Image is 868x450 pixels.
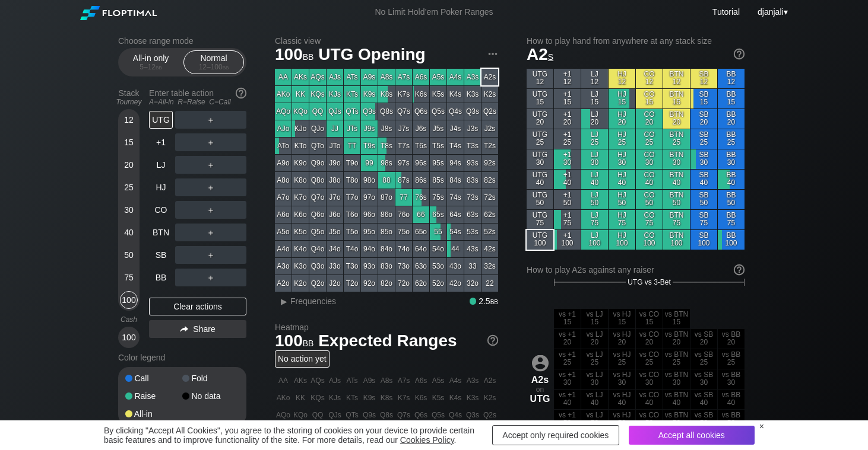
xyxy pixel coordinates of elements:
[690,190,717,209] div: SB 50
[275,206,292,223] div: A6o
[327,275,343,292] div: J2o
[309,172,326,189] div: Q8o
[125,374,182,382] div: Call
[327,189,343,206] div: J7o
[126,63,176,71] div: 5 – 12
[554,69,581,88] div: +1 12
[636,190,663,209] div: CO 50
[690,230,717,250] div: SB 100
[175,269,246,286] div: ＋
[447,258,464,275] div: 43o
[581,170,608,189] div: LJ 40
[327,258,343,275] div: J3o
[113,98,144,106] div: Tourney
[609,190,635,209] div: HJ 50
[361,155,378,171] div: 99
[361,189,378,206] div: 97o
[292,69,309,85] div: AKs
[275,172,292,189] div: A8o
[430,86,446,103] div: K5s
[395,172,412,189] div: 87s
[395,206,412,223] div: 76o
[275,36,498,46] h2: Classic view
[663,149,690,169] div: BTN 30
[292,172,309,189] div: K8o
[275,103,292,120] div: AQo
[273,46,315,65] span: 100
[175,246,246,264] div: ＋
[309,103,326,120] div: QQ
[378,120,395,137] div: J8s
[292,224,309,240] div: K5o
[527,170,553,189] div: UTG 40
[481,172,498,189] div: 82s
[361,172,378,189] div: 98o
[481,120,498,137] div: J2s
[378,69,395,85] div: A8s
[609,230,635,250] div: HJ 100
[309,241,326,257] div: Q4o
[481,258,498,275] div: 32s
[175,178,246,196] div: ＋
[344,172,360,189] div: T8o
[581,89,608,108] div: LJ 15
[718,170,745,189] div: BB 40
[554,190,581,209] div: +1 50
[120,328,138,346] div: 100
[344,189,360,206] div: T7o
[361,241,378,257] div: 94o
[554,170,581,189] div: +1 40
[378,206,395,223] div: 86o
[120,246,138,264] div: 50
[609,170,635,189] div: HJ 40
[400,435,454,445] a: Cookies Policy
[636,109,663,129] div: CO 20
[733,263,746,276] img: help.32db89a4.svg
[175,201,246,219] div: ＋
[309,206,326,223] div: Q6o
[413,224,429,240] div: 65o
[361,138,378,154] div: T9s
[292,120,309,137] div: KJo
[309,138,326,154] div: QTo
[430,120,446,137] div: J5s
[481,224,498,240] div: 52s
[581,230,608,250] div: LJ 100
[636,149,663,169] div: CO 30
[718,230,745,250] div: BB 100
[125,410,182,418] div: All-in
[120,224,138,241] div: 40
[718,129,745,149] div: BB 25
[481,103,498,120] div: Q2s
[464,189,481,206] div: 73s
[182,392,239,400] div: No data
[327,69,343,85] div: AJs
[235,87,248,100] img: help.32db89a4.svg
[361,69,378,85] div: A9s
[758,7,784,17] span: djanjali
[447,206,464,223] div: 64s
[481,206,498,223] div: 62s
[413,103,429,120] div: Q6s
[327,241,343,257] div: J4o
[344,224,360,240] div: T5o
[292,258,309,275] div: K3o
[309,120,326,137] div: QJo
[395,138,412,154] div: T7s
[149,98,246,106] div: A=All-in R=Raise C=Call
[327,138,343,154] div: JTo
[527,45,553,63] span: A2
[327,155,343,171] div: J9o
[327,206,343,223] div: J6o
[125,392,182,400] div: Raise
[292,206,309,223] div: K6o
[690,69,717,88] div: SB 12
[718,190,745,209] div: BB 50
[663,129,690,149] div: BTN 25
[481,86,498,103] div: K2s
[309,189,326,206] div: Q7o
[344,241,360,257] div: T4o
[120,201,138,219] div: 30
[636,69,663,88] div: CO 12
[663,89,690,108] div: BTN 15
